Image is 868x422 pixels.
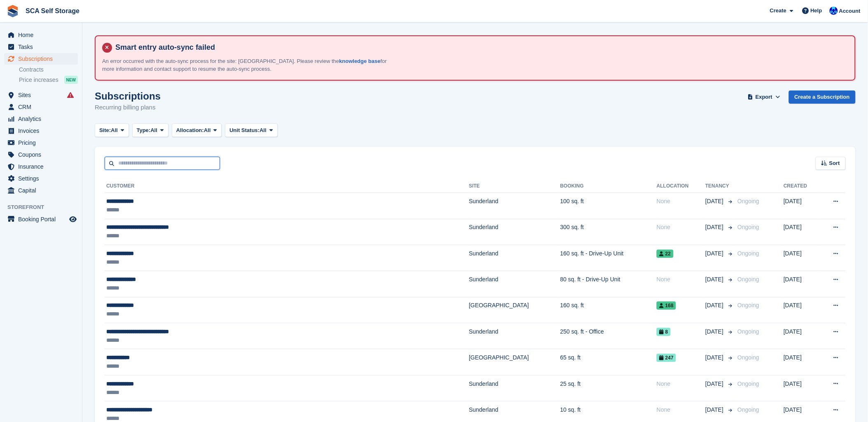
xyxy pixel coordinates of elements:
button: Type: All [132,123,168,137]
span: CRM [18,101,68,113]
td: [DATE] [784,219,819,245]
td: 100 sq. ft [560,193,657,219]
a: menu [4,149,78,160]
img: stora-icon-8386f47178a22dfd0bd8f6a31ec36ba5ce8667c1dd55bd0f319d3a0aa187defe.svg [7,5,19,17]
td: [DATE] [784,323,819,349]
td: 25 sq. ft [560,375,657,401]
a: Preview store [68,214,78,224]
td: [DATE] [784,297,819,323]
span: [DATE] [705,197,725,206]
span: Site: [99,126,111,134]
span: All [204,126,211,134]
span: Ongoing [737,380,759,387]
a: SCA Self Storage [22,4,83,18]
div: None [657,197,705,206]
span: Ongoing [737,224,759,230]
td: Sunderland [469,219,560,245]
span: Invoices [18,125,68,137]
a: menu [4,125,78,137]
a: menu [4,161,78,172]
span: [DATE] [705,327,725,336]
td: 160 sq. ft - Drive-Up Unit [560,245,657,271]
span: 8 [657,328,671,336]
td: [DATE] [784,349,819,375]
a: knowledge base [339,58,380,64]
td: [DATE] [784,245,819,271]
div: None [657,223,705,232]
td: Sunderland [469,375,560,401]
span: Create [770,7,786,15]
img: Kelly Neesham [830,7,838,15]
div: None [657,275,705,284]
span: Ongoing [737,250,759,257]
div: None [657,406,705,414]
td: Sunderland [469,193,560,219]
th: Site [469,180,560,193]
span: Insurance [18,161,68,172]
span: Type: [137,126,151,134]
h1: Subscriptions [95,90,161,102]
span: 22 [657,250,673,258]
button: Allocation: All [172,123,222,137]
a: menu [4,113,78,125]
span: Capital [18,185,68,196]
span: [DATE] [705,223,725,232]
span: Account [839,7,861,15]
td: 300 sq. ft [560,219,657,245]
a: menu [4,213,78,225]
div: None [657,380,705,388]
i: Smart entry sync failures have occurred [67,92,74,98]
a: menu [4,137,78,148]
a: Create a Subscription [789,90,856,104]
button: Unit Status: All [225,123,277,137]
button: Site: All [95,123,129,137]
span: Coupons [18,149,68,160]
span: Settings [18,173,68,184]
a: menu [4,29,78,41]
span: Pricing [18,137,68,148]
a: menu [4,41,78,53]
span: Ongoing [737,276,759,283]
td: 80 sq. ft - Drive-Up Unit [560,271,657,297]
span: [DATE] [705,406,725,414]
th: Customer [105,180,469,193]
td: 250 sq. ft - Office [560,323,657,349]
th: Tenancy [705,180,734,193]
span: Price increases [19,76,58,84]
span: 247 [657,354,676,362]
td: [DATE] [784,271,819,297]
a: menu [4,101,78,113]
td: 65 sq. ft [560,349,657,375]
span: Analytics [18,113,68,125]
a: menu [4,173,78,184]
span: [DATE] [705,380,725,388]
a: menu [4,89,78,101]
span: Subscriptions [18,53,68,65]
span: All [111,126,118,134]
span: Sort [829,159,840,167]
span: All [150,126,157,134]
a: Contracts [19,66,78,74]
span: Storefront [7,203,82,211]
button: Export [746,90,782,104]
span: Ongoing [737,328,759,335]
th: Allocation [657,180,705,193]
span: Booking Portal [18,213,68,225]
span: [DATE] [705,275,725,284]
span: All [260,126,267,134]
span: Ongoing [737,406,759,413]
span: Tasks [18,41,68,53]
span: Unit Status: [229,126,260,134]
span: Allocation: [176,126,204,134]
td: [DATE] [784,193,819,219]
td: Sunderland [469,245,560,271]
p: An error occurred with the auto-sync process for the site: [GEOGRAPHIC_DATA]. Please review the f... [102,57,391,73]
span: Ongoing [737,354,759,361]
th: Booking [560,180,657,193]
span: Help [811,7,822,15]
td: [GEOGRAPHIC_DATA] [469,349,560,375]
span: Export [756,93,772,101]
td: Sunderland [469,271,560,297]
td: 160 sq. ft [560,297,657,323]
span: Ongoing [737,302,759,308]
